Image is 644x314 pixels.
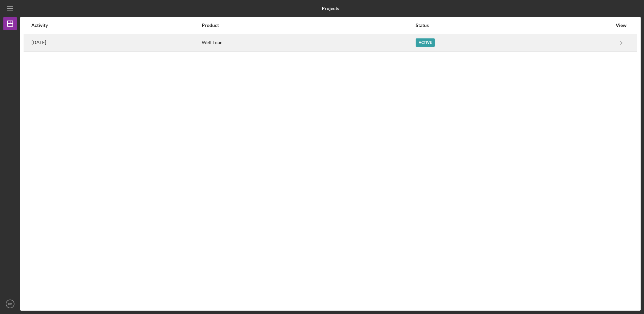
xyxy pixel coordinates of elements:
div: Product [202,23,415,28]
b: Projects [322,6,339,11]
div: Activity [31,23,201,28]
time: 2025-08-27 21:40 [31,40,46,45]
div: Active [416,38,435,47]
button: FB [3,297,17,311]
text: FB [8,302,12,306]
div: Status [416,23,612,28]
div: View [613,23,630,28]
div: Well Loan [202,34,415,51]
